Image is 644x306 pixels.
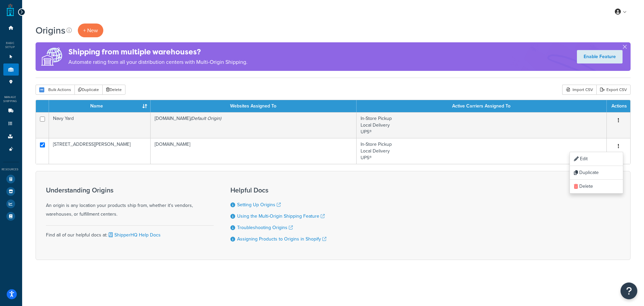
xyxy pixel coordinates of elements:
[49,138,151,164] td: [STREET_ADDRESS][PERSON_NAME]
[596,85,631,95] a: Export CSV
[3,173,19,185] li: Test Your Rates
[3,105,19,117] li: Carriers
[190,115,221,122] i: (Default Origin)
[3,63,19,76] li: Origins
[357,100,607,112] th: Active Carriers Assigned To
[36,85,75,95] button: Bulk Actions
[36,42,68,71] img: ad-origins-multi-dfa493678c5a35abed25fd24b4b8a3fa3505936ce257c16c00bdefe2f3200be3.png
[237,224,293,231] a: Troubleshooting Origins
[237,235,326,243] a: Assigning Products to Origins in Shopify
[3,130,19,143] li: Boxes
[46,186,214,194] h3: Understanding Origins
[357,112,607,138] td: In-Store Pickup Local Delivery UPS®
[151,100,356,112] th: Websites Assigned To
[68,46,248,57] h4: Shipping from multiple warehouses?
[36,24,65,37] h1: Origins
[78,24,103,37] a: + New
[570,180,623,193] a: Delete
[357,138,607,164] td: In-Store Pickup Local Delivery UPS®
[230,186,326,194] h3: Helpful Docs
[7,3,14,17] a: ShipperHQ Home
[237,213,325,220] a: Using the Multi-Origin Shipping Feature
[570,152,623,166] a: Edit
[68,57,248,67] p: Automate rating from all your distribution centers with Multi-Origin Shipping.
[3,210,19,222] li: Help Docs
[46,186,214,219] div: An origin is any location your products ship from, whether it's vendors, warehouses, or fulfillme...
[102,85,125,95] button: Delete
[607,100,630,112] th: Actions
[3,51,19,63] li: Websites
[3,76,19,88] li: Pickup Locations
[577,50,623,63] a: Enable Feature
[74,85,103,95] button: Duplicate
[3,198,19,210] li: Analytics
[3,185,19,198] li: Marketplace
[3,118,19,130] li: Shipping Rules
[621,282,637,299] button: Open Resource Center
[237,201,281,208] a: Setting Up Origins
[107,231,161,238] a: ShipperHQ Help Docs
[83,27,98,34] span: + New
[151,112,356,138] td: [DOMAIN_NAME]
[570,166,623,180] a: Duplicate
[46,225,214,239] div: Find all of our helpful docs at:
[49,100,151,112] th: Name : activate to sort column ascending
[3,143,19,156] li: Advanced Features
[49,112,151,138] td: Navy Yard
[562,85,596,95] div: Import CSV
[151,138,356,164] td: [DOMAIN_NAME]
[3,22,19,34] li: Dashboard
